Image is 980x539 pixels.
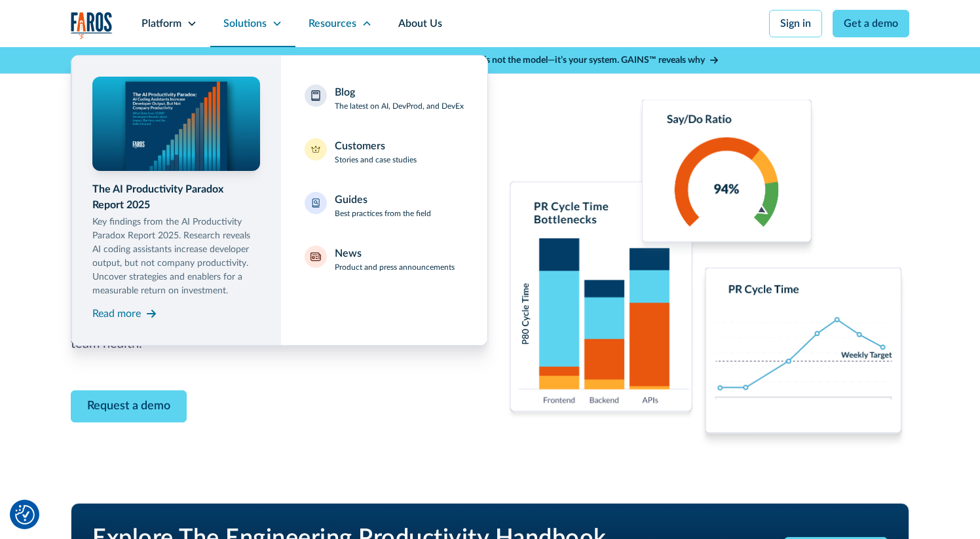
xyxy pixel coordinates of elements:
[335,192,367,208] div: Guides
[15,505,35,525] img: Revisit consent button
[335,208,431,219] p: Best practices from the field
[223,16,267,31] div: Solutions
[92,181,260,213] div: The AI Productivity Paradox Report 2025
[335,138,385,154] div: Customers
[71,47,909,346] nav: Resources
[92,215,260,298] p: Key findings from the AI Productivity Paradox Report 2025. Research reveals AI coding assistants ...
[335,100,464,112] p: The latest on AI, DevProd, and DevEx
[15,505,35,525] button: Cookie Settings
[297,77,472,120] a: BlogThe latest on AI, DevProd, and DevEx
[309,16,356,31] div: Resources
[335,154,417,166] p: Stories and case studies
[297,184,472,227] a: GuidesBest practices from the field
[71,390,187,422] a: Contact Modal
[335,261,455,273] p: Product and press announcements
[71,12,113,39] img: Logo of the analytics and reporting company Faros.
[92,77,260,324] a: The AI Productivity Paradox Report 2025Key findings from the AI Productivity Paradox Report 2025....
[92,306,141,322] div: Read more
[297,130,472,174] a: CustomersStories and case studies
[335,246,362,261] div: News
[769,10,822,37] a: Sign in
[335,84,355,100] div: Blog
[297,238,472,281] a: NewsProduct and press announcements
[833,10,909,37] a: Get a demo
[141,16,181,31] div: Platform
[71,12,113,39] a: home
